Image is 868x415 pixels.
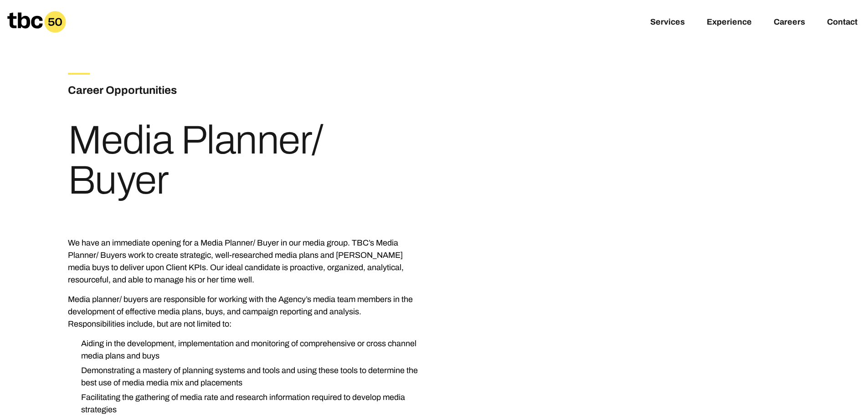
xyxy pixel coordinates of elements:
h3: Career Opportunities [68,82,287,98]
a: Services [650,17,685,28]
li: Aiding in the development, implementation and monitoring of comprehensive or cross channel media ... [74,338,418,362]
h1: Media Planner/ Buyer [68,120,418,200]
a: Contact [827,17,858,28]
p: Media planner/ buyers are responsible for working with the Agency’s media team members in the dev... [68,293,418,330]
p: We have an immediate opening for a Media Planner/ Buyer in our media group. TBC’s Media Planner/ ... [68,237,418,286]
a: Homepage [7,11,66,33]
li: Demonstrating a mastery of planning systems and tools and using these tools to determine the best... [74,364,418,389]
a: Experience [707,17,752,28]
a: Careers [774,17,805,28]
